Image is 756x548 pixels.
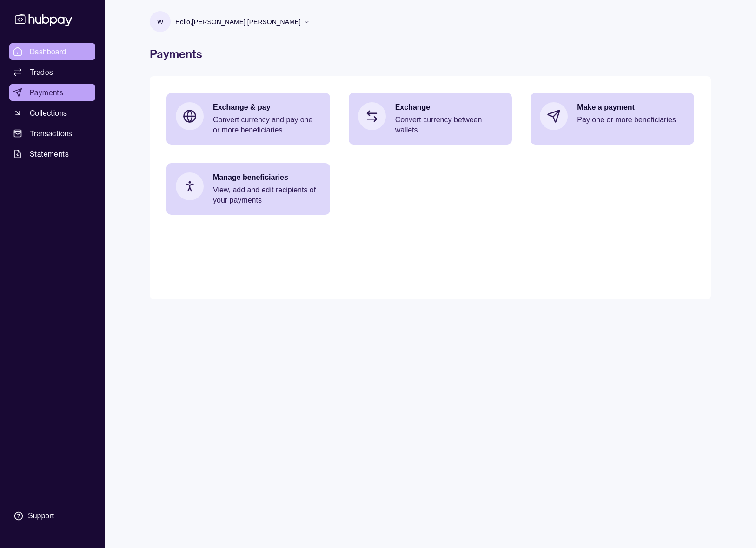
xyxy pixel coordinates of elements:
a: Transactions [9,125,95,142]
p: View, add and edit recipients of your payments [213,185,321,205]
p: Convert currency and pay one or more beneficiaries [213,115,321,135]
p: Pay one or more beneficiaries [577,115,685,125]
a: Manage beneficiariesView, add and edit recipients of your payments [166,163,330,215]
p: Manage beneficiaries [213,172,321,183]
p: Exchange & pay [213,102,321,112]
a: Payments [9,84,95,101]
a: Support [9,506,95,526]
span: Collections [30,107,67,119]
a: Trades [9,64,95,80]
div: Support [28,511,54,521]
span: Statements [30,148,69,159]
p: Hello, [PERSON_NAME] [PERSON_NAME] [175,17,301,27]
a: Statements [9,145,95,162]
h1: Payments [150,46,711,61]
a: Collections [9,105,95,121]
a: ExchangeConvert currency between wallets [349,93,512,145]
span: Trades [30,66,53,78]
span: Payments [30,87,63,98]
span: Dashboard [30,46,66,57]
span: Transactions [30,128,73,139]
a: Exchange & payConvert currency and pay one or more beneficiaries [166,93,330,145]
a: Dashboard [9,43,95,60]
p: Convert currency between wallets [395,115,503,135]
p: Exchange [395,102,503,112]
p: W [157,17,163,27]
p: Make a payment [577,102,685,112]
a: Make a paymentPay one or more beneficiaries [531,93,694,139]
